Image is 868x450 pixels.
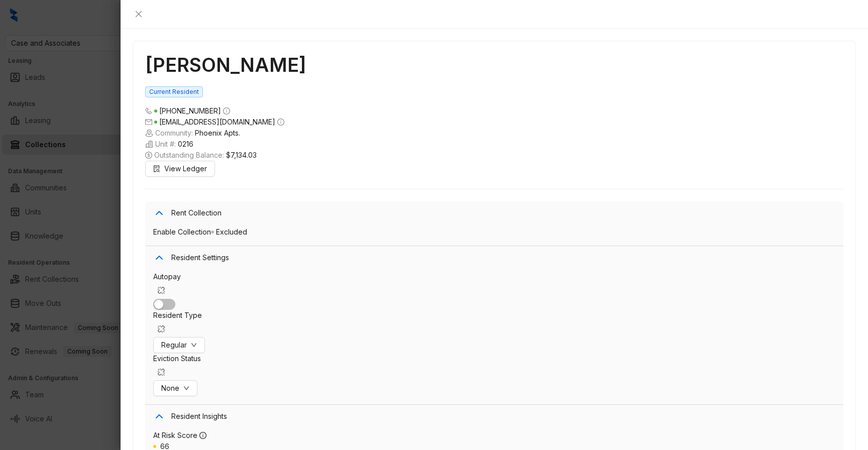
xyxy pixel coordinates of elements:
[153,165,160,172] span: file-search
[164,163,207,174] span: View Ledger
[145,107,152,115] span: phone
[171,252,835,263] span: Resident Settings
[153,431,197,439] span: At Risk Score
[171,411,835,422] span: Resident Insights
[153,271,835,298] div: Autopay
[145,139,843,150] span: Unit #:
[145,405,843,428] div: Resident Insights
[159,106,221,115] span: [PHONE_NUMBER]
[171,207,835,218] span: Rent Collection
[223,107,230,115] span: info-circle
[145,128,843,139] span: Community:
[145,53,843,76] h1: [PERSON_NAME]
[191,342,197,348] span: down
[159,118,275,126] span: [EMAIL_ADDRESS][DOMAIN_NAME]
[153,337,205,353] button: Regulardown
[161,340,187,351] span: Regular
[195,128,240,139] span: Phoenix Apts.
[153,228,211,236] span: Enable Collection
[199,432,206,439] span: info-circle
[145,129,153,137] img: building-icon
[277,119,284,126] span: info-circle
[211,228,247,236] span: Excluded
[145,140,153,148] img: building-icon
[145,152,152,159] span: dollar
[145,201,843,224] div: Rent Collection
[145,161,215,177] button: View Ledger
[226,150,257,161] span: $7,134.03
[145,246,843,269] div: Resident Settings
[145,150,843,161] span: Outstanding Balance:
[145,119,152,126] span: mail
[161,383,179,394] span: None
[153,353,835,380] div: Eviction Status
[183,385,189,391] span: down
[135,10,143,18] span: close
[153,310,835,337] div: Resident Type
[145,86,203,97] span: Current Resident
[133,8,145,20] button: Close
[153,380,197,396] button: Nonedown
[178,139,193,150] span: 0216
